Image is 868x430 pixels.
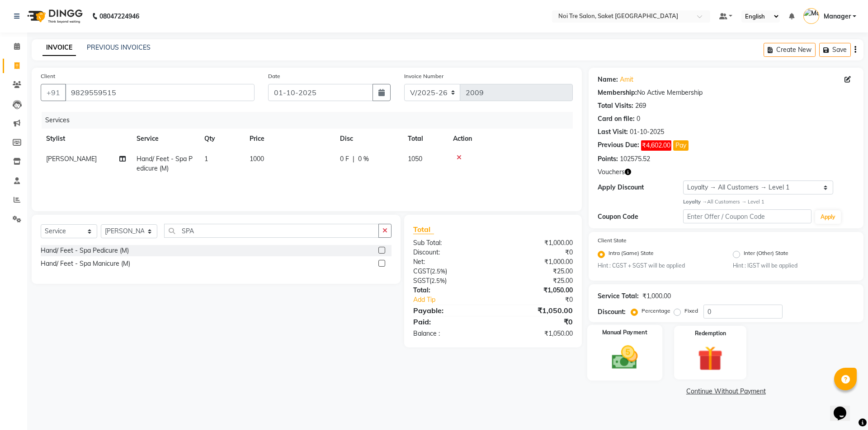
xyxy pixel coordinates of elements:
th: Action [448,129,573,149]
div: 0 [637,114,640,124]
span: Total [413,225,434,234]
div: ₹1,050.00 [493,305,579,316]
div: ₹1,000.00 [493,257,579,267]
label: Intra (Same) State [609,249,654,260]
a: Add Tip [406,295,507,305]
div: Previous Due: [598,140,639,151]
img: Manager [803,8,819,24]
div: Hand/ Feet - Spa Manicure (M) [41,259,130,268]
label: Client State [598,236,627,245]
div: Total: [406,286,493,295]
div: Coupon Code [598,212,683,222]
a: INVOICE [42,40,76,56]
div: Discount: [598,307,626,317]
button: +91 [41,84,66,101]
th: Price [244,129,335,149]
span: 1050 [408,155,422,163]
div: Membership: [598,88,637,97]
img: logo [23,4,85,29]
span: Vouchers [598,167,625,177]
th: Stylist [41,129,131,149]
th: Service [131,129,199,149]
a: Amit [620,75,633,84]
a: PREVIOUS INVOICES [87,43,151,51]
button: Pay [673,140,689,151]
small: Hint : IGST will be applied [733,262,854,270]
div: Payable: [406,305,493,316]
div: Balance : [406,329,493,338]
div: ₹1,050.00 [493,286,579,295]
label: Fixed [684,307,698,315]
div: Card on file: [598,114,635,124]
div: ₹1,050.00 [493,329,579,338]
span: CGST [413,267,430,275]
div: Sub Total: [406,238,493,248]
div: Points: [598,154,618,164]
th: Total [402,129,448,149]
img: _gift.svg [690,343,731,374]
button: Save [819,43,851,57]
div: ₹0 [493,248,579,257]
button: Apply [815,210,841,224]
div: ₹25.00 [493,267,579,276]
div: Paid: [406,316,493,327]
div: Name: [598,75,618,84]
div: ₹1,000.00 [493,238,579,248]
span: | [353,154,354,164]
div: ₹0 [493,316,579,327]
iframe: chat widget [830,394,859,421]
div: All Customers → Level 1 [683,198,854,206]
div: 01-10-2025 [630,127,664,137]
label: Inter (Other) State [744,249,788,260]
small: Hint : CGST + SGST will be applied [598,262,719,270]
span: Manager [824,12,851,21]
div: Hand/ Feet - Spa Pedicure (M) [41,246,129,255]
input: Search or Scan [164,224,379,238]
input: Search by Name/Mobile/Email/Code [65,84,255,101]
div: No Active Membership [598,88,854,97]
input: Enter Offer / Coupon Code [683,209,811,223]
span: 2.5% [432,268,445,275]
strong: Loyalty → [683,199,707,205]
span: 0 F [340,154,349,164]
div: 269 [635,101,646,111]
span: ₹4,602.00 [641,140,671,151]
th: Disc [335,129,402,149]
div: Services [42,112,580,129]
label: Date [268,72,280,80]
div: ( ) [406,267,493,276]
label: Client [41,72,55,80]
div: ( ) [406,276,493,286]
img: _cash.svg [604,342,646,372]
div: ₹25.00 [493,276,579,286]
div: Net: [406,257,493,267]
label: Manual Payment [602,328,647,337]
label: Invoice Number [404,72,443,80]
div: ₹0 [507,295,579,305]
span: 1 [204,155,208,163]
span: 0 % [358,154,369,164]
span: 1000 [250,155,264,163]
b: 08047224946 [99,4,139,29]
span: SGST [413,277,429,285]
div: Service Total: [598,291,639,301]
div: Last Visit: [598,127,628,137]
div: 102575.52 [620,154,650,164]
th: Qty [199,129,244,149]
div: Apply Discount [598,183,683,192]
span: 2.5% [431,277,445,284]
a: Continue Without Payment [590,387,862,396]
div: ₹1,000.00 [642,291,671,301]
label: Redemption [695,329,726,338]
span: [PERSON_NAME] [46,155,97,163]
span: Hand/ Feet - Spa Pedicure (M) [137,155,193,172]
button: Create New [764,43,816,57]
div: Total Visits: [598,101,633,111]
label: Percentage [642,307,670,315]
div: Discount: [406,248,493,257]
